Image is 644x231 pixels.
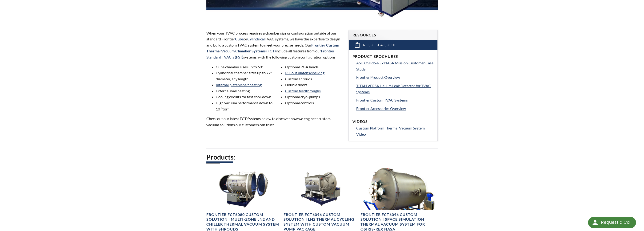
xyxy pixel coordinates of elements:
li: Cube chamber sizes up to 60" [216,64,273,70]
span: Frontier Product Overview [356,75,400,79]
img: round button [591,219,599,226]
h2: Products: [206,153,437,161]
a: Cylindrical [247,37,265,41]
li: Optional RGA heads [285,64,343,70]
h4: Resources [352,33,434,38]
span: Custom Platform Thermal Vacuum System Video [356,126,425,136]
li: Optional controls [285,100,343,106]
p: Check out our latest FCT Systems below to discover how we engineer custom vacuum solutions our cu... [206,116,343,128]
a: Custom feedthroughs [285,89,321,93]
li: Double doors [285,82,343,88]
span: Request a Quote [363,43,396,47]
a: Frontier Standard TVAC's (FST) [206,49,334,59]
span: Frontier Accessories Overview [356,106,406,111]
a: Frontier Product Overview [356,74,434,80]
h4: Videos [352,119,434,124]
sup: -6 [220,106,223,110]
li: Cylindrical chamber sizes up to 72" diameter, any length [216,70,273,82]
a: Request a Quote [349,40,437,50]
a: Frontier Accessories Overview [356,106,434,112]
a: Pullout platens/shelving [285,70,324,75]
a: Custom Platform Thermal Vacuum System Video [356,125,434,137]
li: Custom shrouds [285,76,343,82]
span: TITAN VERSA Helium Leak Detector for TVAC Systems [356,83,431,94]
a: Cube [235,37,244,41]
li: High vacuum performance down to 10 torr [216,100,273,112]
div: Request a Call [601,217,631,228]
a: Frontier Custom TVAC Systems [356,97,434,103]
span: Frontier Custom TVAC Systems [356,98,408,102]
li: External wall heating [216,88,273,94]
span: ASU OSIRIS-REx NASA Mission Customer Case Study [356,61,433,71]
a: TITAN VERSA Helium Leak Detector for TVAC Systems [356,83,434,95]
div: Request a Call [588,217,636,228]
li: Optional cryo-pumps [285,94,343,100]
p: When your TVAC process requires a chamber size or configuration outside of our standard Frontier ... [206,30,343,60]
a: ASU OSIRIS-REx NASA Mission Customer Case Study [356,60,434,72]
li: Cooling circuits for fast cool-down [216,94,273,100]
a: Internal platen/shelf heating [216,82,262,87]
h4: Product Brochures [352,54,434,59]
